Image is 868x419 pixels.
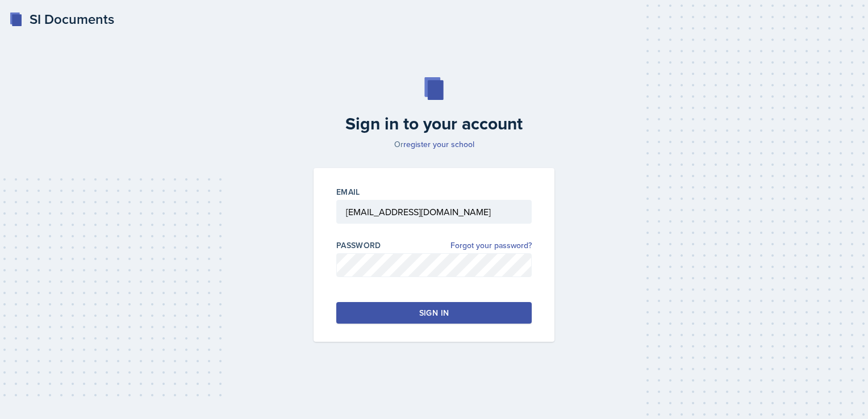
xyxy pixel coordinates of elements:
h2: Sign in to your account [307,114,561,134]
a: SI Documents [9,9,114,30]
button: Sign in [336,302,532,324]
label: Password [336,240,381,251]
label: Email [336,186,360,198]
div: Sign in [419,307,449,319]
a: Forgot your password? [450,240,532,252]
p: Or [307,139,561,150]
a: register your school [403,139,474,150]
input: Email [336,200,532,224]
